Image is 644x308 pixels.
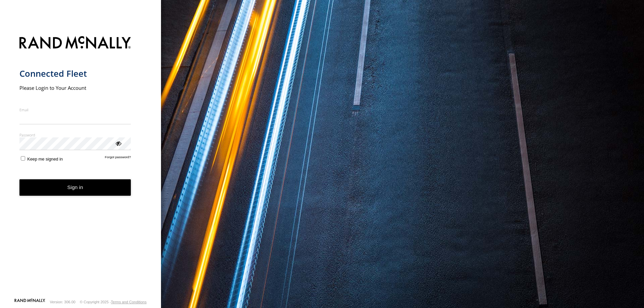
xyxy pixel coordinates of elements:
[50,300,75,304] div: Version: 306.00
[105,155,131,162] a: Forgot password?
[19,84,131,91] h2: Please Login to Your Account
[19,68,131,79] h1: Connected Fleet
[111,300,147,304] a: Terms and Conditions
[19,179,131,196] button: Sign in
[27,157,63,162] span: Keep me signed in
[19,132,131,137] label: Password
[14,299,45,305] a: Visit our Website
[21,156,25,161] input: Keep me signed in
[19,35,131,52] img: Rand McNally
[115,140,121,146] div: ViewPassword
[19,107,131,112] label: Email
[19,32,142,298] form: main
[80,300,147,304] div: © Copyright 2025 -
